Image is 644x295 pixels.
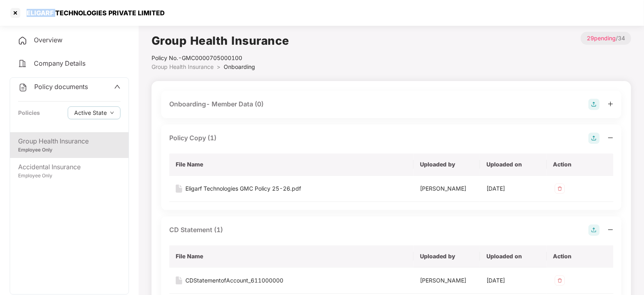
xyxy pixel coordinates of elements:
[152,54,289,62] div: Policy No.- GMC0000705000100
[169,245,413,268] th: File Name
[480,154,546,176] th: Uploaded on
[185,276,283,285] div: CDStatementofAccount_611000000
[176,185,182,193] img: svg+xml;base64,PHN2ZyB4bWxucz0iaHR0cDovL3d3dy53My5vcmcvMjAwMC9zdmciIHdpZHRoPSIxNiIgaGVpZ2h0PSIyMC...
[413,154,480,176] th: Uploaded by
[608,101,613,107] span: plus
[588,224,600,236] img: svg+xml;base64,PHN2ZyB4bWxucz0iaHR0cDovL3d3dy53My5vcmcvMjAwMC9zdmciIHdpZHRoPSIyOCIgaGVpZ2h0PSIyOC...
[420,184,474,193] div: [PERSON_NAME]
[587,35,616,42] span: 29 pending
[68,106,120,119] button: Active Statedown
[553,182,566,195] img: svg+xml;base64,PHN2ZyB4bWxucz0iaHR0cDovL3d3dy53My5vcmcvMjAwMC9zdmciIHdpZHRoPSIzMiIgaGVpZ2h0PSIzMi...
[169,225,223,235] div: CD Statement (1)
[224,63,255,70] span: Onboarding
[22,9,165,17] div: ELIGARF TECHNOLOGIES PRIVATE LIMITED
[110,111,114,115] span: down
[18,162,120,172] div: Accidental Insurance
[18,108,40,117] div: Policies
[413,245,480,268] th: Uploaded by
[486,276,540,285] div: [DATE]
[34,36,62,44] span: Overview
[18,172,120,180] div: Employee Only
[34,83,88,91] span: Policy documents
[18,146,120,154] div: Employee Only
[588,99,600,110] img: svg+xml;base64,PHN2ZyB4bWxucz0iaHR0cDovL3d3dy53My5vcmcvMjAwMC9zdmciIHdpZHRoPSIyOCIgaGVpZ2h0PSIyOC...
[420,276,474,285] div: [PERSON_NAME]
[581,32,631,45] p: / 34
[185,184,301,193] div: Eligarf Technologies GMC Policy 25-26.pdf
[547,154,613,176] th: Action
[553,274,566,287] img: svg+xml;base64,PHN2ZyB4bWxucz0iaHR0cDovL3d3dy53My5vcmcvMjAwMC9zdmciIHdpZHRoPSIzMiIgaGVpZ2h0PSIzMi...
[486,184,540,193] div: [DATE]
[152,63,214,70] span: Group Health Insurance
[18,83,28,92] img: svg+xml;base64,PHN2ZyB4bWxucz0iaHR0cDovL3d3dy53My5vcmcvMjAwMC9zdmciIHdpZHRoPSIyNCIgaGVpZ2h0PSIyNC...
[169,154,413,176] th: File Name
[34,59,85,67] span: Company Details
[588,133,600,144] img: svg+xml;base64,PHN2ZyB4bWxucz0iaHR0cDovL3d3dy53My5vcmcvMjAwMC9zdmciIHdpZHRoPSIyOCIgaGVpZ2h0PSIyOC...
[608,135,613,141] span: minus
[547,245,613,268] th: Action
[18,136,120,146] div: Group Health Insurance
[18,36,27,46] img: svg+xml;base64,PHN2ZyB4bWxucz0iaHR0cDovL3d3dy53My5vcmcvMjAwMC9zdmciIHdpZHRoPSIyNCIgaGVpZ2h0PSIyNC...
[217,63,220,70] span: >
[169,99,264,109] div: Onboarding- Member Data (0)
[152,32,289,50] h1: Group Health Insurance
[608,227,613,233] span: minus
[176,276,182,285] img: svg+xml;base64,PHN2ZyB4bWxucz0iaHR0cDovL3d3dy53My5vcmcvMjAwMC9zdmciIHdpZHRoPSIxNiIgaGVpZ2h0PSIyMC...
[169,133,216,143] div: Policy Copy (1)
[18,59,27,69] img: svg+xml;base64,PHN2ZyB4bWxucz0iaHR0cDovL3d3dy53My5vcmcvMjAwMC9zdmciIHdpZHRoPSIyNCIgaGVpZ2h0PSIyNC...
[74,108,107,117] span: Active State
[114,83,120,90] span: up
[480,245,546,268] th: Uploaded on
